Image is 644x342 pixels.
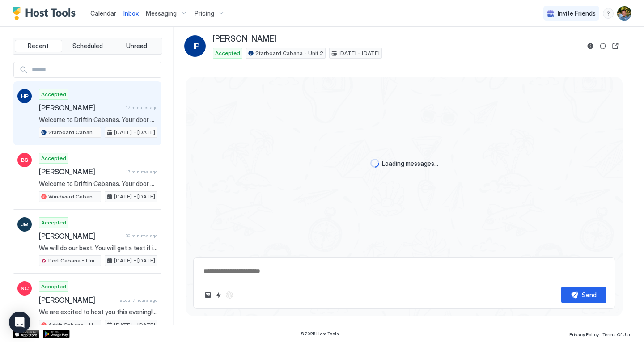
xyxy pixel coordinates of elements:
span: [DATE] - [DATE] [339,49,380,57]
button: Scheduled [64,40,111,52]
span: Inbox [123,9,139,17]
span: NC [21,284,29,292]
a: Terms Of Use [602,329,631,338]
div: Send [582,290,597,300]
span: [PERSON_NAME] [39,232,122,241]
a: Google Play Store [43,330,70,338]
span: Loading messages... [382,160,438,168]
div: tab-group [13,38,162,55]
span: Accepted [41,154,66,162]
span: Adrift Cabana - Unit 6 [48,321,99,329]
span: Starboard Cabana - Unit 2 [255,49,323,57]
button: Send [561,287,606,303]
span: Privacy Policy [569,332,599,337]
span: We will do our best. You will get a text if it's ready early [39,244,157,252]
span: HP [190,41,200,51]
div: loading [370,159,379,168]
button: Upload image [203,290,213,300]
span: [PERSON_NAME] [39,103,123,112]
span: HP [21,92,29,100]
button: Quick reply [213,290,224,300]
span: Accepted [41,283,66,291]
span: Messaging [146,9,177,17]
a: Inbox [123,8,139,18]
a: Calendar [90,8,116,18]
span: Pricing [195,9,214,17]
span: Welcome to Driftin Cabanas. Your door code for Starboard Cabana - Unit 2 is: 2638 [39,116,157,124]
a: App Store [13,330,39,338]
span: Accepted [41,90,66,98]
span: Recent [28,42,49,50]
a: Host Tools Logo [13,7,80,20]
span: 17 minutes ago [126,169,157,175]
span: [DATE] - [DATE] [114,321,155,329]
span: Scheduled [72,42,103,50]
span: [DATE] - [DATE] [114,128,155,136]
input: Input Field [28,62,161,77]
span: Unread [126,42,147,50]
span: [DATE] - [DATE] [114,257,155,265]
span: We are excited to host you this evening! Here are a few things to know about your stay. GUESTS AN... [39,308,157,316]
span: Port Cabana - Unit 3 [48,257,99,265]
span: Calendar [90,9,116,17]
span: Accepted [215,49,240,57]
span: Starboard Cabana - Unit 2 [48,128,99,136]
span: Welcome to Driftin Cabanas. Your door code for Windward Cabana - Unit 10 is: 7833 [39,180,157,188]
span: about 7 hours ago [120,297,157,303]
span: Terms Of Use [602,332,631,337]
span: 17 minutes ago [126,105,157,110]
span: JM [21,220,29,228]
span: 30 minutes ago [126,233,157,239]
span: © 2025 Host Tools [300,331,339,337]
span: Accepted [41,219,66,227]
button: Unread [113,40,160,52]
button: Sync reservation [597,41,608,51]
a: Privacy Policy [569,329,599,338]
button: Reservation information [585,41,596,51]
span: BS [21,156,28,164]
span: [DATE] - [DATE] [114,193,155,201]
span: [PERSON_NAME] [213,34,276,44]
span: Invite Friends [558,9,596,17]
span: Windward Cabana - Unit 10 [48,193,99,201]
div: User profile [617,6,631,21]
div: menu [603,8,614,19]
span: [PERSON_NAME] [39,167,123,176]
span: [PERSON_NAME] [39,296,116,304]
div: Open Intercom Messenger [9,312,30,333]
button: Recent [15,40,62,52]
button: Open reservation [610,41,621,51]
